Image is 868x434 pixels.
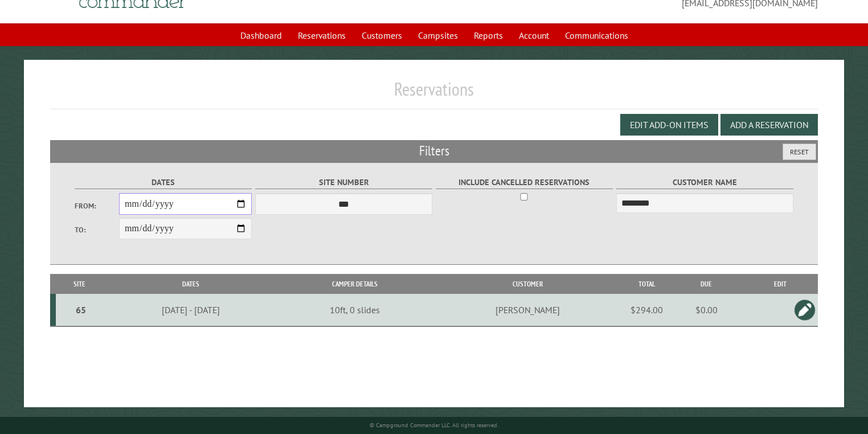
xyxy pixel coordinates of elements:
[355,24,409,46] a: Customers
[431,294,624,326] td: [PERSON_NAME]
[624,274,670,294] th: Total
[670,274,743,294] th: Due
[56,274,103,294] th: Site
[255,176,432,189] label: Site Number
[370,421,498,429] small: © Campground Commander LLC. All rights reserved.
[558,24,635,46] a: Communications
[278,294,431,326] td: 10ft, 0 slides
[291,24,353,46] a: Reservations
[624,294,670,326] td: $294.00
[50,140,818,162] h2: Filters
[783,144,816,160] button: Reset
[75,200,119,211] label: From:
[75,224,119,235] label: To:
[720,114,818,136] button: Add a Reservation
[50,78,818,109] h1: Reservations
[436,176,613,189] label: Include Cancelled Reservations
[670,294,743,326] td: $0.00
[616,176,793,189] label: Customer Name
[431,274,624,294] th: Customer
[278,274,431,294] th: Camper Details
[105,304,276,316] div: [DATE] - [DATE]
[75,176,252,189] label: Dates
[512,24,556,46] a: Account
[234,24,289,46] a: Dashboard
[60,304,101,316] div: 65
[103,274,279,294] th: Dates
[411,24,465,46] a: Campsites
[467,24,510,46] a: Reports
[620,114,718,136] button: Edit Add-on Items
[743,274,818,294] th: Edit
